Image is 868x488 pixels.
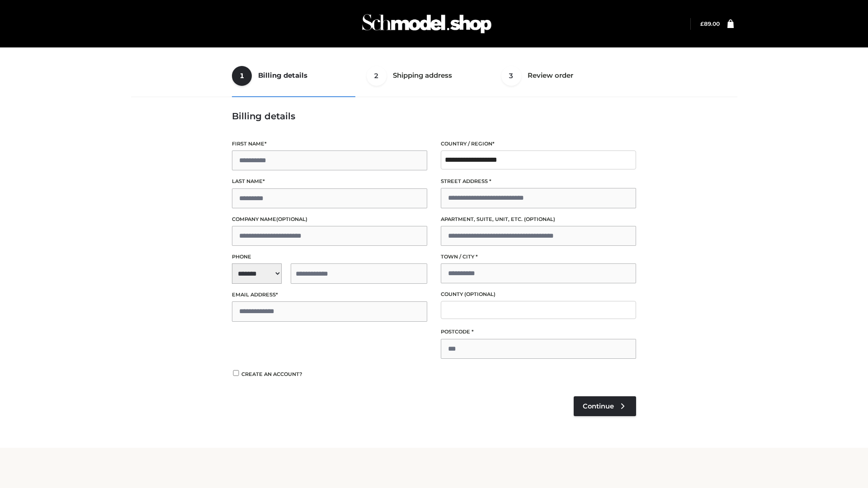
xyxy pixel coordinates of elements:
[232,370,240,376] input: Create an account?
[241,371,302,377] span: Create an account?
[276,216,307,222] span: (optional)
[441,140,636,148] label: Country / Region
[232,140,427,148] label: First name
[232,291,427,299] label: Email address
[441,177,636,186] label: Street address
[441,328,636,336] label: Postcode
[700,20,720,27] bdi: 89.00
[574,396,636,416] a: Continue
[232,253,427,261] label: Phone
[464,291,495,297] span: (optional)
[232,177,427,186] label: Last name
[232,111,636,122] h3: Billing details
[583,402,614,410] span: Continue
[700,20,704,27] span: £
[524,216,555,222] span: (optional)
[232,215,427,224] label: Company name
[441,290,636,299] label: County
[700,20,720,27] a: £89.00
[441,215,636,224] label: Apartment, suite, unit, etc.
[359,6,495,42] img: Schmodel Admin 964
[441,253,636,261] label: Town / City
